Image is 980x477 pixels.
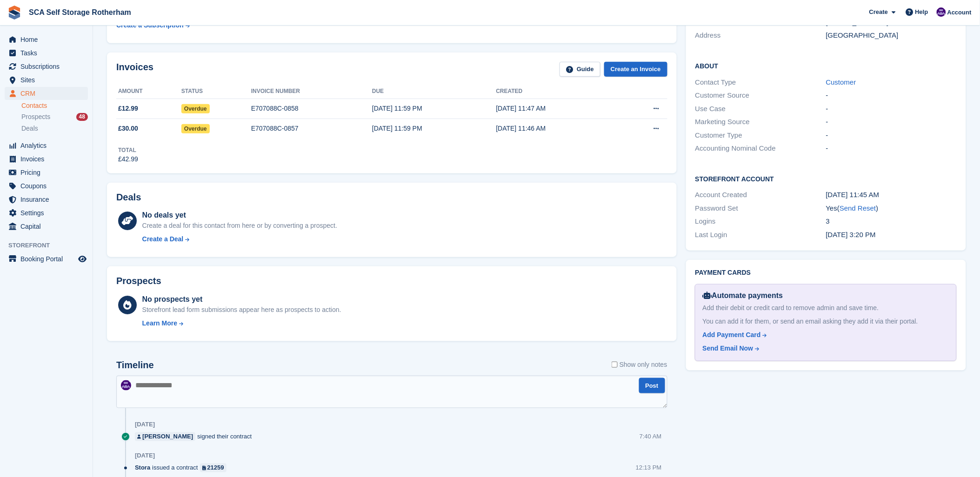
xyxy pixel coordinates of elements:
div: Marketing Source [695,117,826,127]
div: issued a contract [135,464,231,472]
img: stora-icon-8386f47178a22dfd0bd8f6a31ec36ba5ce8667c1dd55bd0f319d3a0aa187defe.svg [7,6,21,20]
span: Capital [20,220,76,233]
a: Deals [21,124,88,133]
div: 48 [76,113,88,121]
div: Storefront lead form submissions appear here as prospects to action. [142,305,341,315]
span: ( ) [837,204,878,212]
div: Logins [695,216,826,227]
input: Show only notes [612,360,618,370]
a: Send Reset [840,204,876,212]
div: Send Email Now [703,344,753,353]
a: Create a Subscription [116,17,190,34]
a: SCA Self Storage Rotherham [25,5,135,20]
div: £42.99 [118,154,138,164]
div: Account Created [695,190,826,200]
a: menu [5,73,88,86]
a: Create an Invoice [604,62,667,77]
span: Settings [20,206,76,219]
label: Show only notes [612,360,667,370]
div: Use Case [695,104,826,114]
h2: About [695,61,957,70]
div: Create a Subscription [116,20,184,30]
div: 3 [826,216,957,227]
th: Invoice number [251,84,372,99]
h2: Timeline [116,360,154,371]
a: Create a Deal [142,234,337,244]
span: CRM [20,87,76,100]
div: Add their debit or credit card to remove admin and save time. [703,303,949,313]
span: Insurance [20,193,76,206]
a: menu [5,220,88,233]
th: Amount [116,84,181,99]
a: [PERSON_NAME] [135,432,195,441]
div: - [826,90,957,101]
span: Deals [21,124,38,133]
a: menu [5,152,88,166]
h2: Payment cards [695,269,957,277]
a: menu [5,33,88,46]
div: - [826,117,957,127]
a: menu [5,252,88,265]
span: Coupons [20,179,76,192]
h2: Invoices [116,62,153,77]
div: Customer Source [695,90,826,101]
div: - [826,104,957,114]
div: [DATE] 11:59 PM [372,104,496,113]
span: Home [20,33,76,46]
div: 21259 [207,464,224,472]
th: Status [181,84,251,99]
a: Prospects 48 [21,112,88,122]
div: No prospects yet [142,294,341,305]
h2: Storefront Account [695,174,957,183]
div: - [826,143,957,154]
img: Kelly Neesham [121,380,131,391]
div: [DATE] 11:45 AM [826,190,957,200]
div: [DATE] [135,452,155,460]
span: Invoices [20,152,76,166]
a: Customer [826,78,856,86]
span: Overdue [181,124,210,133]
a: menu [5,193,88,206]
th: Due [372,84,496,99]
a: menu [5,87,88,100]
div: [GEOGRAPHIC_DATA] [826,30,957,41]
div: Automate payments [703,290,949,301]
a: Add Payment Card [703,330,945,340]
div: Learn More [142,318,177,328]
div: [DATE] 11:46 AM [496,124,620,133]
a: menu [5,206,88,219]
div: Password Set [695,203,826,214]
h2: Prospects [116,276,161,286]
div: Customer Type [695,130,826,141]
img: Kelly Neesham [937,7,946,17]
a: Contacts [21,101,88,110]
span: Sites [20,73,76,86]
button: Post [639,378,665,393]
div: 12:13 PM [636,464,662,472]
div: [DATE] 11:59 PM [372,124,496,133]
div: [PERSON_NAME] [142,432,193,441]
div: Address [695,30,826,41]
div: Create a deal for this contact from here or by converting a prospect. [142,221,337,231]
div: You can add it for them, or send an email asking they add it via their portal. [703,317,949,326]
div: E707088C-0857 [251,124,372,133]
span: Create [869,7,888,17]
div: E707088C-0858 [251,104,372,113]
span: Pricing [20,166,76,179]
div: Accounting Nominal Code [695,143,826,154]
h2: Deals [116,192,141,203]
div: 7:40 AM [640,432,662,441]
a: Learn More [142,318,341,328]
a: Preview store [77,253,88,265]
span: Booking Portal [20,252,76,265]
span: Overdue [181,104,210,113]
a: menu [5,46,88,60]
span: £30.00 [118,124,138,133]
a: Guide [560,62,600,77]
div: Contact Type [695,77,826,88]
div: signed their contract [135,432,256,441]
div: No deals yet [142,210,337,221]
th: Created [496,84,620,99]
a: menu [5,139,88,152]
span: Help [915,7,928,17]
